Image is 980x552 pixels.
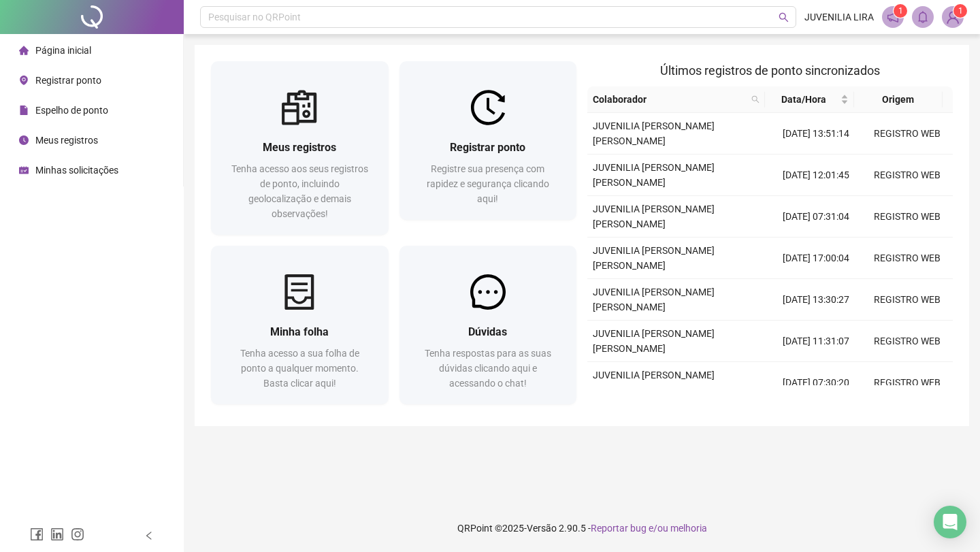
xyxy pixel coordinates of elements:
[887,11,899,23] span: notification
[593,328,715,354] span: JUVENILIA [PERSON_NAME] [PERSON_NAME]
[593,120,715,146] span: JUVENILIA [PERSON_NAME] [PERSON_NAME]
[770,196,862,238] td: [DATE] 07:31:04
[399,61,577,220] a: Registrar pontoRegistre sua presença com rapidez e segurança clicando aqui!
[30,527,44,541] span: facebook
[211,246,389,404] a: Minha folhaTenha acesso a sua folha de ponto a qualquer momento. Basta clicar aqui!
[450,141,525,154] span: Registrar ponto
[399,246,577,404] a: DúvidasTenha respostas para as suas dúvidas clicando aqui e acessando o chat!
[953,4,967,18] sup: Atualize o seu contato no menu Meus Dados
[19,105,29,115] span: file
[770,113,862,155] td: [DATE] 13:51:14
[425,348,551,389] span: Tenha respostas para as suas dúvidas clicando aqui e acessando o chat!
[527,523,557,534] span: Versão
[894,4,907,18] sup: 1
[804,10,874,25] span: JUVENILIA LIRA
[35,75,101,86] span: Registrar ponto
[71,527,84,541] span: instagram
[593,245,715,271] span: JUVENILIA [PERSON_NAME] [PERSON_NAME]
[934,506,966,538] div: Open Intercom Messenger
[593,287,715,312] span: JUVENILIA [PERSON_NAME] [PERSON_NAME]
[593,204,715,229] span: JUVENILIA [PERSON_NAME] [PERSON_NAME]
[862,321,953,362] td: REGISTRO WEB
[468,325,507,338] span: Dúvidas
[211,61,389,235] a: Meus registrosTenha acesso aos seus registros de ponto, incluindo geolocalização e demais observa...
[770,362,862,404] td: [DATE] 07:30:20
[943,7,963,27] img: 63970
[862,113,953,155] td: REGISTRO WEB
[593,92,746,107] span: Colaborador
[770,279,862,321] td: [DATE] 13:30:27
[770,155,862,196] td: [DATE] 12:01:45
[35,45,91,56] span: Página inicial
[19,76,29,85] span: environment
[862,196,953,238] td: REGISTRO WEB
[749,89,762,110] span: search
[917,11,929,23] span: bell
[751,95,759,103] span: search
[779,12,789,22] span: search
[593,370,715,395] span: JUVENILIA [PERSON_NAME] [PERSON_NAME]
[862,279,953,321] td: REGISTRO WEB
[854,86,943,113] th: Origem
[770,321,862,362] td: [DATE] 11:31:07
[427,163,549,204] span: Registre sua presença com rapidez e segurança clicando aqui!
[144,531,154,540] span: left
[862,362,953,404] td: REGISTRO WEB
[35,105,108,116] span: Espelho de ponto
[593,162,715,188] span: JUVENILIA [PERSON_NAME] [PERSON_NAME]
[898,6,903,16] span: 1
[958,6,963,16] span: 1
[270,325,329,338] span: Minha folha
[231,163,368,219] span: Tenha acesso aos seus registros de ponto, incluindo geolocalização e demais observações!
[263,141,336,154] span: Meus registros
[35,135,98,146] span: Meus registros
[19,165,29,175] span: schedule
[19,135,29,145] span: clock-circle
[770,92,838,107] span: Data/Hora
[19,46,29,55] span: home
[184,504,980,552] footer: QRPoint © 2025 - 2.90.5 -
[50,527,64,541] span: linkedin
[765,86,854,113] th: Data/Hora
[240,348,359,389] span: Tenha acesso a sua folha de ponto a qualquer momento. Basta clicar aqui!
[862,238,953,279] td: REGISTRO WEB
[591,523,707,534] span: Reportar bug e/ou melhoria
[770,238,862,279] td: [DATE] 17:00:04
[660,63,880,78] span: Últimos registros de ponto sincronizados
[35,165,118,176] span: Minhas solicitações
[862,155,953,196] td: REGISTRO WEB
